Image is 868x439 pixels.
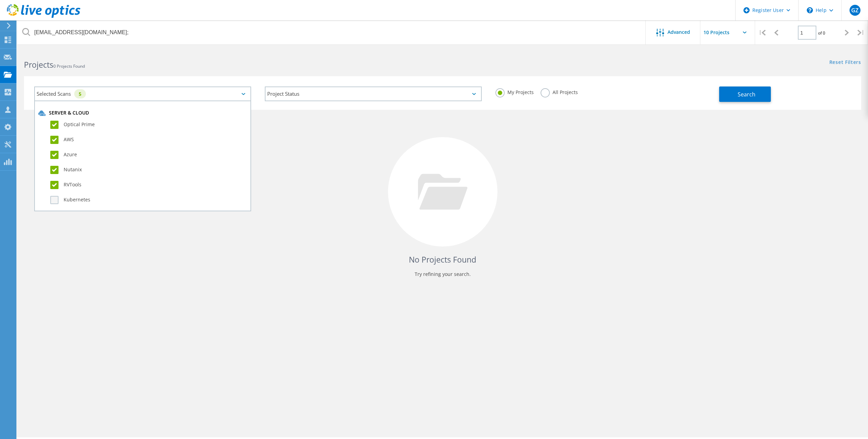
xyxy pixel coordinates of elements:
[719,87,771,102] button: Search
[50,151,247,159] label: Azure
[265,87,482,101] div: Project Status
[50,166,247,174] label: Nutanix
[495,88,534,95] label: My Projects
[829,60,861,66] a: Reset Filters
[854,21,868,45] div: |
[668,30,690,35] span: Advanced
[34,87,251,101] div: Selected Scans
[50,136,247,144] label: AWS
[17,21,646,44] input: Search projects by name, owner, ID, company, etc
[50,121,247,129] label: Optical Prime
[24,59,53,70] b: Projects
[50,181,247,189] label: RVTools
[738,91,755,98] span: Search
[74,89,86,98] div: 5
[807,7,813,13] svg: \n
[7,14,80,19] a: Live Optics Dashboard
[31,254,854,265] h4: No Projects Found
[541,88,578,95] label: All Projects
[818,30,825,36] span: of 0
[755,21,769,45] div: |
[53,63,85,69] span: 0 Projects Found
[50,196,247,204] label: Kubernetes
[38,110,247,117] div: Server & Cloud
[851,8,858,13] span: GZ
[31,269,854,280] p: Try refining your search.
